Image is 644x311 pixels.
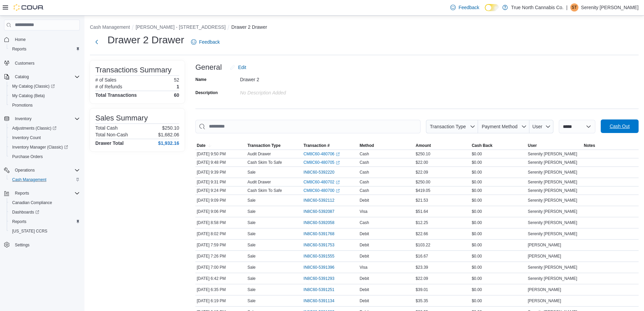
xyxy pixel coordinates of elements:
span: Cash Out [610,123,629,130]
a: Canadian Compliance [9,199,55,207]
span: IN8C60-5391768 [304,231,334,237]
span: Cash Management [9,176,80,184]
span: Operations [12,166,80,174]
div: $0.00 [470,178,526,186]
button: Edit [227,61,249,74]
button: IN8C60-5391768 [304,230,341,238]
button: Inventory [1,114,82,124]
span: Date [197,143,206,148]
div: [DATE] 6:19 PM [195,297,246,305]
span: Serenity [PERSON_NAME] [528,198,577,203]
span: Cash [360,151,369,157]
p: Audit Drawer [247,151,271,157]
div: [DATE] 9:24 PM [195,186,246,195]
h6: # of Sales [95,77,116,83]
span: Purchase Orders [12,154,43,159]
h6: # of Refunds [95,84,122,89]
span: User [532,124,543,129]
span: Debit [360,298,369,304]
a: My Catalog (Classic) [7,82,82,91]
span: Debit [360,253,369,259]
span: $35.35 [416,298,428,304]
span: Inventory Count [12,135,41,140]
span: Settings [12,241,80,249]
button: Cash Management [90,24,130,30]
div: $0.00 [470,286,526,294]
div: Drawer 2 [240,74,331,82]
nav: Complex example [4,32,80,267]
span: Serenity [PERSON_NAME] [528,170,577,175]
label: Name [195,77,207,82]
div: $0.00 [470,297,526,305]
nav: An example of EuiBreadcrumbs [90,24,639,32]
p: Sale [247,265,256,270]
div: $0.00 [470,158,526,166]
span: Reports [12,189,80,197]
span: Debit [360,276,369,281]
span: Visa [360,209,367,214]
span: Inventory Manager (Classic) [9,143,80,151]
span: IN8C60-5391396 [304,265,334,270]
span: $23.39 [416,265,428,270]
button: Date [195,141,246,150]
span: IN8C60-5392087 [304,209,334,214]
svg: External link [336,161,340,165]
span: [US_STATE] CCRS [12,228,47,234]
p: Sale [247,198,256,203]
span: IN8C60-5391293 [304,276,334,281]
div: [DATE] 7:26 PM [195,252,246,260]
div: Serenity Thomspon [570,3,578,12]
p: $1,682.06 [158,132,179,137]
div: $0.00 [470,150,526,158]
span: User [528,143,537,148]
span: Debit [360,242,369,248]
span: Method [360,143,374,148]
span: $39.01 [416,287,428,292]
span: Serenity [PERSON_NAME] [528,231,577,237]
a: CM8C60-480700External link [304,188,340,193]
button: IN8C60-5392058 [304,219,341,227]
span: $22.09 [416,170,428,175]
a: Feedback [188,35,222,49]
span: Home [12,35,80,44]
span: Reports [9,45,80,53]
button: Operations [12,166,38,174]
a: CM8C60-480706External link [304,151,340,157]
button: [PERSON_NAME] - [STREET_ADDRESS] [136,24,225,30]
p: | [566,3,568,12]
span: Canadian Compliance [9,199,80,207]
p: Sale [247,253,256,259]
span: Debit [360,231,369,237]
div: $0.00 [470,263,526,271]
a: Customers [12,59,37,67]
span: Edit [238,64,246,71]
div: [DATE] 8:58 PM [195,219,246,227]
span: Serenity [PERSON_NAME] [528,160,577,165]
div: $0.00 [470,168,526,176]
svg: External link [336,189,340,193]
span: Dashboards [12,209,39,215]
button: Notes [582,141,639,150]
h3: Transactions Summary [95,66,171,74]
div: $0.00 [470,196,526,204]
span: Transaction # [304,143,330,148]
h1: Drawer 2 Drawer [108,33,184,47]
span: $16.67 [416,253,428,259]
p: $250.10 [162,125,179,131]
span: Reports [15,191,29,196]
input: This is a search bar. As you type, the results lower in the page will automatically filter. [195,120,421,133]
span: Settings [15,242,29,248]
span: Adjustments (Classic) [12,126,56,131]
p: Sale [247,287,256,292]
button: IN8C60-5391293 [304,274,341,283]
span: Serenity [PERSON_NAME] [528,220,577,225]
svg: External link [336,180,340,184]
button: IN8C60-5391753 [304,241,341,249]
div: $0.00 [470,230,526,238]
button: Payment Method [478,120,529,133]
p: Cash Skim To Safe [247,160,282,165]
span: $22.09 [416,276,428,281]
button: Inventory [12,115,34,123]
a: My Catalog (Classic) [9,82,57,90]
